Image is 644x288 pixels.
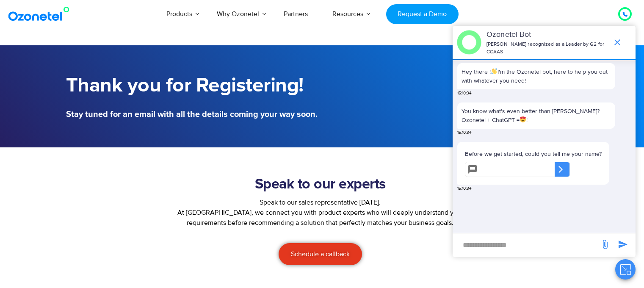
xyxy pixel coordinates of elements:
[597,236,614,253] span: send message
[486,41,608,56] p: [PERSON_NAME] recognized as a Leader by G2 for CCAAS
[170,176,471,193] h2: Speak to our experts
[457,130,472,136] span: 15:10:34
[170,208,471,228] p: At [GEOGRAPHIC_DATA], we connect you with product experts who will deeply understand your require...
[486,29,608,41] p: Ozonetel Bot
[386,4,459,24] a: Request a Demo
[279,243,362,265] a: Schedule a callback
[520,116,526,122] img: 😍
[291,251,350,258] span: Schedule a callback
[457,186,472,192] span: 15:10:34
[457,30,481,55] img: header
[66,74,318,97] h1: Thank you for Registering!
[609,34,626,51] span: end chat or minimize
[614,236,631,253] span: send message
[491,68,497,74] img: 👋
[457,90,472,97] span: 15:10:34
[462,67,611,85] p: Hey there ! I'm the Ozonetel bot, here to help you out with whatever you need!
[170,197,471,208] div: Speak to our sales representative [DATE].
[465,150,602,158] p: Before we get started, could you tell me your name?
[615,259,636,280] button: Close chat
[457,238,596,253] div: new-msg-input
[66,110,318,119] h5: Stay tuned for an email with all the details coming your way soon.
[462,107,611,125] p: You know what's even better than [PERSON_NAME]? Ozonetel + ChatGPT = !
